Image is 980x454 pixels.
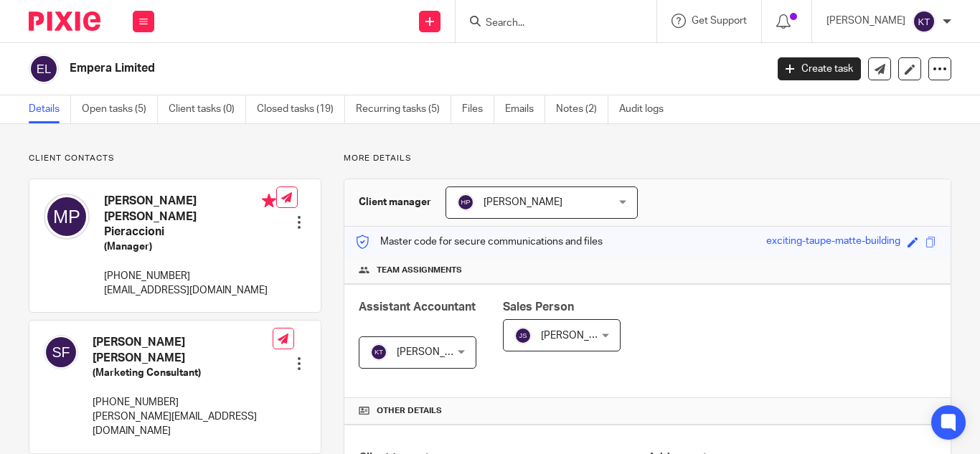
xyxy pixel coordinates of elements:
[104,269,276,283] p: [PHONE_NUMBER]
[344,153,951,164] p: More details
[70,61,619,76] h2: Empera Limited
[370,344,387,361] img: svg%3E
[457,194,474,211] img: svg%3E
[104,194,276,240] h4: [PERSON_NAME] [PERSON_NAME] Pieraccioni
[93,366,273,380] h5: (Marketing Consultant)
[93,410,273,439] p: [PERSON_NAME][EMAIL_ADDRESS][DOMAIN_NAME]
[355,235,603,249] p: Master code for secure communications and files
[44,194,90,240] img: svg%3E
[619,95,674,123] a: Audit logs
[356,95,451,123] a: Recurring tasks (5)
[44,335,78,369] img: svg%3E
[505,95,545,123] a: Emails
[377,265,462,276] span: Team assignments
[484,17,613,30] input: Search
[29,11,100,31] img: Pixie
[913,10,936,33] img: svg%3E
[104,283,276,298] p: [EMAIL_ADDRESS][DOMAIN_NAME]
[377,405,442,417] span: Other details
[29,153,321,164] p: Client contacts
[29,54,59,84] img: svg%3E
[262,194,276,208] i: Primary
[169,95,246,123] a: Client tasks (0)
[93,335,273,366] h4: [PERSON_NAME] [PERSON_NAME]
[484,197,562,207] span: [PERSON_NAME]
[93,395,273,410] p: [PHONE_NUMBER]
[503,301,574,313] span: Sales Person
[826,14,905,28] p: [PERSON_NAME]
[766,234,900,250] div: exciting-taupe-matte-building
[556,95,608,123] a: Notes (2)
[104,240,276,254] h5: (Manager)
[397,347,476,357] span: [PERSON_NAME]
[257,95,345,123] a: Closed tasks (19)
[541,331,620,341] span: [PERSON_NAME]
[514,327,532,344] img: svg%3E
[462,95,494,123] a: Files
[692,16,747,26] span: Get Support
[29,95,71,123] a: Details
[82,95,158,123] a: Open tasks (5)
[359,301,476,313] span: Assistant Accountant
[778,57,861,80] a: Create task
[359,195,431,209] h3: Client manager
